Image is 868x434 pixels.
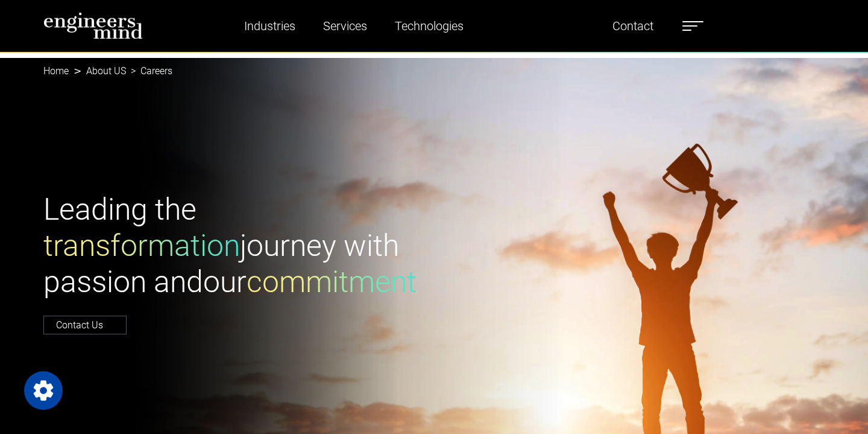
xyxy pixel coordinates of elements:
li: Careers [126,64,172,78]
a: Industries [239,12,300,40]
a: Home [43,65,69,77]
a: Services [318,12,372,40]
a: Contact Us [43,316,127,334]
a: About US [86,65,126,77]
h1: Leading the journey with passion and our [43,191,427,300]
a: Technologies [390,12,468,40]
span: commitment [247,264,417,299]
a: Contact [608,12,658,40]
img: logo [43,12,143,39]
span: transformation [43,228,240,263]
nav: breadcrumb [43,58,825,85]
